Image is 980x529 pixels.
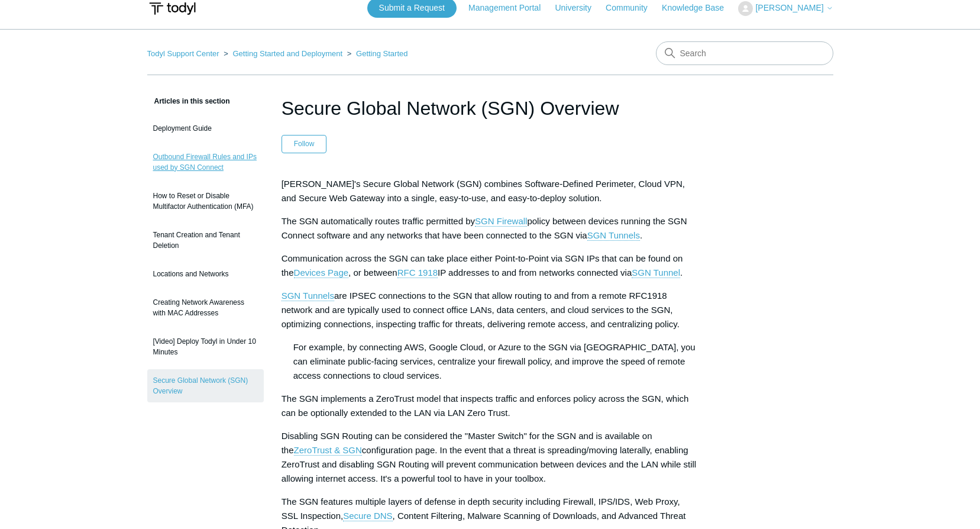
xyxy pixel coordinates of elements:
[147,185,264,218] a: How to Reset or Disable Multifactor Authentication (MFA)
[468,2,552,14] a: Management Portal
[282,393,689,418] span: The SGN implements a ZeroTrust model that inspects traffic and enforces policy across the SGN, wh...
[738,1,833,16] button: [PERSON_NAME]
[294,267,349,278] span: Devices Page
[221,49,345,58] li: Getting Started and Deployment
[680,267,683,278] span: .
[232,49,342,58] a: Getting Started and Deployment
[147,49,222,58] li: Todyl Support Center
[282,216,687,240] span: policy between devices running the SGN Connect software and any networks that have been connected...
[282,253,683,278] span: Communication across the SGN can take place either Point-to-Point via SGN IPs that can be found o...
[147,330,264,363] a: [Video] Deploy Todyl in Under 10 Minutes
[348,267,397,278] span: , or between
[438,267,632,278] span: IP addresses to and from networks connected via
[282,291,680,329] span: are IPSEC connections to the SGN that allow routing to and from a remote RFC1918 network and are ...
[282,135,327,153] button: Follow Article
[147,263,264,285] a: Locations and Networks
[147,97,230,105] span: Articles in this section
[147,49,219,58] a: Todyl Support Center
[397,267,438,278] a: RFC 1918
[282,496,680,521] span: The SGN features multiple layers of defense in depth security including Firewall, IPS/IDS, Web Pr...
[656,41,833,65] input: Search
[147,146,264,179] a: Outbound Firewall Rules and IPs used by SGN Connect
[587,230,640,241] a: SGN Tunnels
[282,445,696,483] span: configuration page. In the event that a threat is spreading/moving laterally, enabling ZeroTrust ...
[606,2,659,14] a: Community
[294,267,349,278] a: Devices Page
[555,2,603,14] a: University
[282,431,652,455] span: Disabling SGN Routing can be considered the "Master Switch" for the SGN and is available on the
[282,94,699,122] h1: Secure Global Network (SGN) Overview
[282,216,475,226] span: The SGN automatically routes traffic permitted by
[345,49,408,58] li: Getting Started
[147,291,264,324] a: Creating Network Awareness with MAC Addresses
[282,291,334,301] a: SGN Tunnels
[282,291,334,301] span: SGN Tunnels
[755,3,823,12] span: [PERSON_NAME]
[475,216,527,227] a: SGN Firewall
[640,230,642,240] span: .
[343,511,392,521] span: Secure DNS
[632,267,680,278] a: SGN Tunnel
[356,49,407,58] a: Getting Started
[662,2,736,14] a: Knowledge Base
[397,267,438,278] span: RFC 1918
[147,369,264,402] a: Secure Global Network (SGN) Overview
[282,179,685,203] span: [PERSON_NAME]'s Secure Global Network (SGN) combines Software-Defined Perimeter, Cloud VPN, and S...
[343,511,392,521] a: Secure DNS
[294,445,362,456] a: ZeroTrust & SGN
[632,267,680,278] span: SGN Tunnel
[293,342,696,380] span: For example, by connecting AWS, Google Cloud, or Azure to the SGN via [GEOGRAPHIC_DATA], you can ...
[147,117,264,140] a: Deployment Guide
[147,224,264,257] a: Tenant Creation and Tenant Deletion
[587,230,640,240] span: SGN Tunnels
